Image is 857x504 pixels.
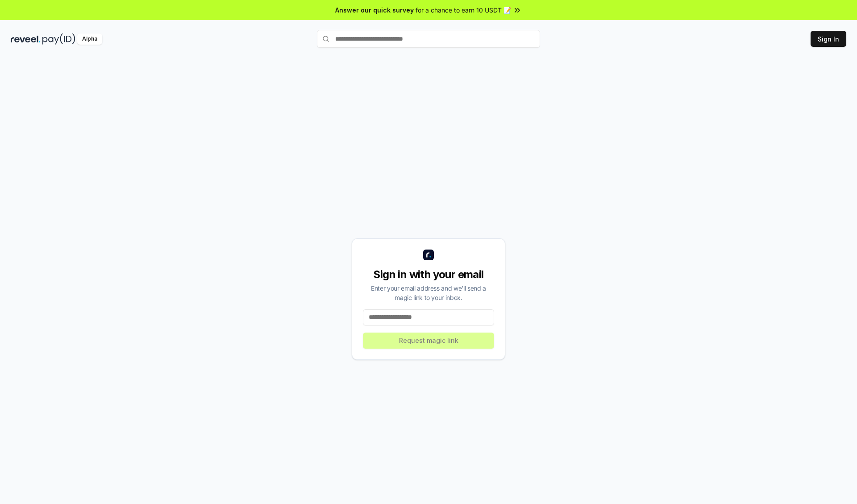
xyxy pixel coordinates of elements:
button: Sign In [811,31,846,47]
span: Answer our quick survey [335,5,414,15]
img: pay_id [42,33,75,45]
span: for a chance to earn 10 USDT 📝 [416,5,511,15]
div: Alpha [77,33,102,45]
div: Enter your email address and we’ll send a magic link to your inbox. [363,283,494,302]
img: reveel_dark [11,33,41,45]
img: logo_small [423,250,434,260]
div: Sign in with your email [363,267,494,282]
